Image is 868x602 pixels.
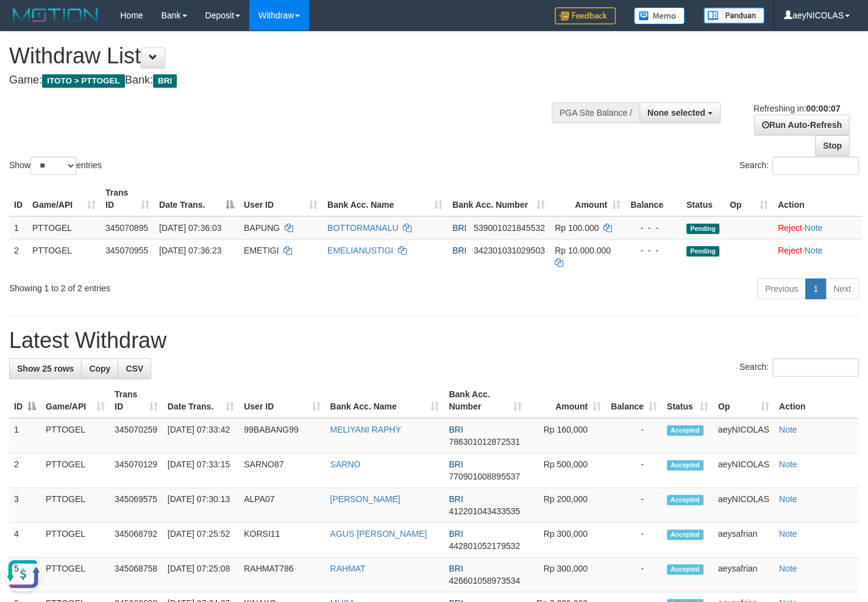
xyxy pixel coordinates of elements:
[555,246,611,255] span: Rp 10.000.000
[9,358,82,379] a: Show 25 rows
[110,383,163,418] th: Trans ID: activate to sort column ascending
[41,558,110,592] td: PTTOGEL
[772,358,859,377] input: Search:
[163,523,239,558] td: [DATE] 07:25:52
[9,182,27,216] th: ID
[449,494,463,504] span: BRI
[9,328,859,353] h1: Latest Withdraw
[639,102,720,123] button: None selected
[667,460,703,470] span: Accepted
[805,223,823,233] a: Note
[757,278,806,299] a: Previous
[550,182,625,216] th: Amount: activate to sort column ascending
[555,7,616,24] img: Feedback.jpg
[105,223,148,233] span: 345070895
[606,453,662,488] td: -
[239,418,325,453] td: 99BABANG99
[606,488,662,523] td: -
[815,135,850,156] a: Stop
[779,564,797,573] a: Note
[9,418,41,453] td: 1
[330,494,400,504] a: [PERSON_NAME]
[41,523,110,558] td: PTTOGEL
[527,488,606,523] td: Rp 200,000
[81,358,118,379] a: Copy
[713,523,774,558] td: aeysafrian
[449,472,520,481] span: Copy 770901008895537 to clipboard
[449,564,463,573] span: BRI
[449,437,520,447] span: Copy 786301012872531 to clipboard
[89,364,110,374] span: Copy
[105,246,148,255] span: 345070955
[330,564,365,573] a: RAHMAT
[239,558,325,592] td: RAHMAT786
[447,182,550,216] th: Bank Acc. Number: activate to sort column ascending
[449,529,463,539] span: BRI
[17,364,74,374] span: Show 25 rows
[754,115,850,135] a: Run Auto-Refresh
[27,182,101,216] th: Game/API: activate to sort column ascending
[552,102,639,123] div: PGA Site Balance /
[154,182,239,216] th: Date Trans.: activate to sort column descending
[244,223,280,233] span: BAPUNG
[110,418,163,453] td: 345070259
[667,495,703,505] span: Accepted
[713,418,774,453] td: aeyNICOLAS
[9,157,102,175] label: Show entries
[110,523,163,558] td: 345068792
[110,488,163,523] td: 345069575
[753,104,840,113] span: Refreshing in:
[739,157,859,175] label: Search:
[667,425,703,436] span: Accepted
[41,418,110,453] td: PTTOGEL
[825,278,859,299] a: Next
[163,453,239,488] td: [DATE] 07:33:15
[239,383,325,418] th: User ID: activate to sort column ascending
[110,453,163,488] td: 345070129
[322,182,447,216] th: Bank Acc. Name: activate to sort column ascending
[630,222,677,234] div: - - -
[444,383,526,418] th: Bank Acc. Number: activate to sort column ascending
[686,224,719,234] span: Pending
[527,383,606,418] th: Amount: activate to sort column ascending
[239,182,322,216] th: User ID: activate to sort column ascending
[805,278,826,299] a: 1
[773,216,862,239] td: ·
[9,44,566,68] h1: Withdraw List
[527,453,606,488] td: Rp 500,000
[474,223,545,233] span: Copy 539001021845532 to clipboard
[772,157,859,175] input: Search:
[773,239,862,274] td: ·
[778,223,802,233] a: Reject
[527,523,606,558] td: Rp 300,000
[667,564,703,575] span: Accepted
[779,494,797,504] a: Note
[41,383,110,418] th: Game/API: activate to sort column ascending
[9,523,41,558] td: 4
[101,182,154,216] th: Trans ID: activate to sort column ascending
[325,383,444,418] th: Bank Acc. Name: activate to sort column ascending
[159,246,221,255] span: [DATE] 07:36:23
[806,104,840,113] strong: 00:00:07
[713,383,774,418] th: Op: activate to sort column ascending
[41,453,110,488] td: PTTOGEL
[686,246,719,257] span: Pending
[330,459,360,469] a: SARNO
[9,74,566,87] h4: Game: Bank:
[159,223,221,233] span: [DATE] 07:36:03
[449,541,520,551] span: Copy 442801052179532 to clipboard
[805,246,823,255] a: Note
[555,223,599,233] span: Rp 100.000
[9,6,102,24] img: MOTION_logo.png
[634,7,685,24] img: Button%20Memo.svg
[725,182,773,216] th: Op: activate to sort column ascending
[779,529,797,539] a: Note
[452,223,466,233] span: BRI
[779,459,797,469] a: Note
[330,529,427,539] a: AGUS [PERSON_NAME]
[239,488,325,523] td: ALPA07
[9,216,27,239] td: 1
[30,157,76,175] select: Showentries
[239,453,325,488] td: SARNO87
[449,459,463,469] span: BRI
